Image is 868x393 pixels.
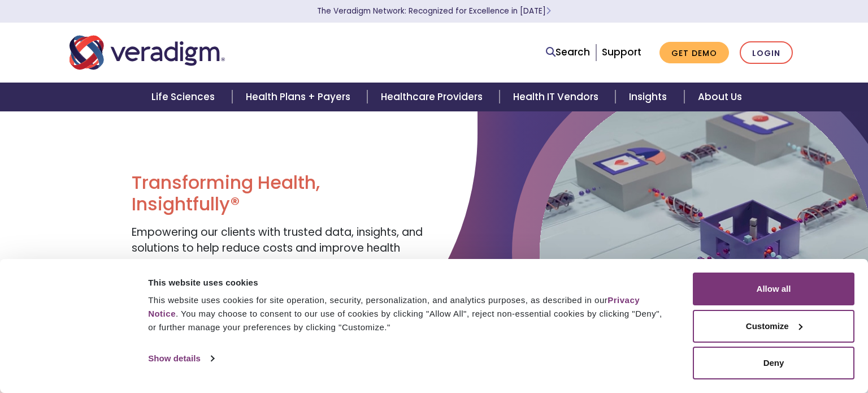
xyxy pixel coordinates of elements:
[148,350,214,367] a: Show details
[317,6,551,16] a: The Veradigm Network: Recognized for Excellence in [DATE]Learn More
[684,83,756,111] a: About Us
[148,293,667,334] div: This website uses cookies for site operation, security, personalization, and analytics purposes, ...
[132,172,426,215] h1: Transforming Health, Insightfully®
[659,42,729,64] a: Get Demo
[546,45,590,60] a: Search
[132,224,423,272] span: Empowering our clients with trusted data, insights, and solutions to help reduce costs and improv...
[367,83,500,111] a: Healthcare Providers
[693,310,854,343] button: Customize
[602,45,641,59] a: Support
[148,276,667,290] div: This website uses cookies
[546,6,551,16] span: Learn More
[500,83,615,111] a: Health IT Vendors
[70,34,225,71] img: Veradigm logo
[740,41,793,64] a: Login
[693,347,854,379] button: Deny
[693,273,854,305] button: Allow all
[232,83,367,111] a: Health Plans + Payers
[615,83,684,111] a: Insights
[138,83,232,111] a: Life Sciences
